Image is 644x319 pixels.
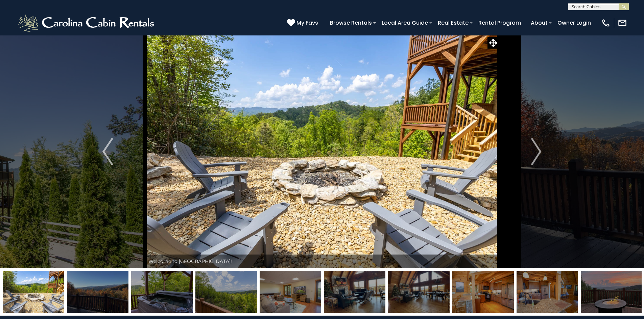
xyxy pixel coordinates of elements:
a: Owner Login [554,17,594,29]
img: 163280285 [581,271,642,313]
img: 163280284 [131,271,193,313]
img: 163280292 [3,271,64,313]
a: Rental Program [475,17,524,29]
img: phone-regular-white.png [601,18,611,28]
span: My Favs [296,19,318,27]
button: Next [499,35,573,268]
a: About [527,17,551,29]
button: Previous [70,35,145,268]
img: 163280291 [195,271,257,313]
a: Real Estate [434,17,472,29]
img: 163280296 [517,271,578,313]
img: 163280282 [324,271,385,313]
a: My Favs [287,19,320,27]
a: Local Area Guide [378,17,431,29]
img: 163280283 [67,271,128,313]
img: mail-regular-white.png [618,18,627,28]
img: 163280293 [260,271,321,313]
img: White-1-2.png [17,13,157,33]
img: 163280295 [452,271,514,313]
a: Browse Rentals [327,17,375,29]
img: arrow [102,138,113,165]
div: Welcome to [GEOGRAPHIC_DATA]! [145,255,499,268]
img: 163280294 [388,271,450,313]
img: arrow [531,138,541,165]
